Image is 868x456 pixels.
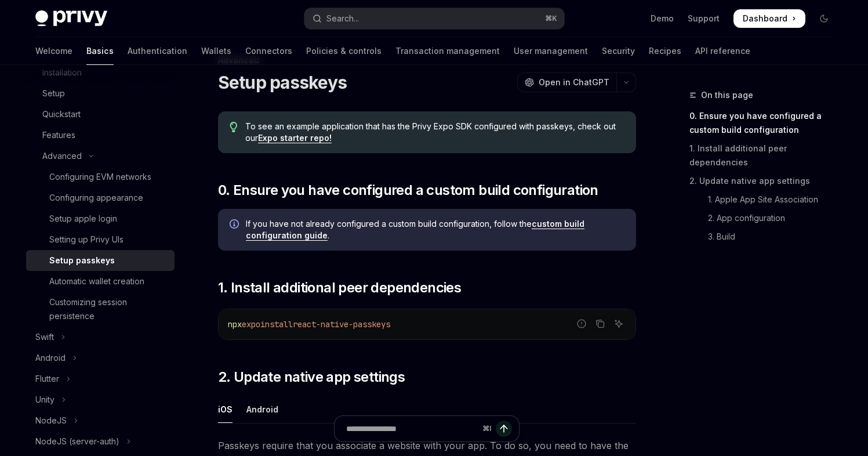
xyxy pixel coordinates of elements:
[86,37,114,65] a: Basics
[539,77,609,88] span: Open in ChatGPT
[326,12,359,26] div: Search...
[651,13,674,24] a: Demo
[35,414,67,428] div: NodeJS
[26,271,175,292] a: Automatic wallet creation
[242,319,260,330] span: expo
[815,9,833,28] button: Toggle dark mode
[26,292,175,327] a: Customizing session persistence
[201,37,231,65] a: Wallets
[228,319,242,330] span: npx
[26,389,175,410] button: Toggle Unity section
[42,128,75,142] div: Features
[49,170,151,184] div: Configuring EVM networks
[26,167,175,187] a: Configuring EVM networks
[695,37,750,65] a: API reference
[574,316,589,331] button: Report incorrect code
[26,368,175,389] button: Toggle Flutter section
[688,13,720,24] a: Support
[49,212,117,226] div: Setup apple login
[246,218,624,241] span: If you have not already configured a custom build configuration, follow the .
[496,421,512,437] button: Send message
[26,348,175,368] button: Toggle Android section
[246,396,278,423] div: Android
[689,139,842,172] a: 1. Install additional peer dependencies
[395,37,500,65] a: Transaction management
[26,250,175,271] a: Setup passkeys
[26,187,175,208] a: Configuring appearance
[346,416,478,441] input: Ask a question...
[42,107,81,121] div: Quickstart
[42,149,82,163] div: Advanced
[245,121,624,144] span: To see an example application that has the Privy Expo SDK configured with passkeys, check out our
[743,13,787,24] span: Dashboard
[26,208,175,229] a: Setup apple login
[42,86,65,100] div: Setup
[514,37,588,65] a: User management
[733,9,805,28] a: Dashboard
[689,209,842,227] a: 2. App configuration
[218,181,598,200] span: 0. Ensure you have configured a custom build configuration
[35,435,119,448] div: NodeJS (server-auth)
[26,104,175,125] a: Quickstart
[230,122,238,132] svg: Tip
[304,8,564,29] button: Open search
[26,327,175,348] button: Toggle Swift section
[602,37,635,65] a: Security
[218,396,233,423] div: iOS
[49,254,115,267] div: Setup passkeys
[649,37,681,65] a: Recipes
[35,393,55,407] div: Unity
[545,14,557,23] span: ⌘ K
[689,227,842,246] a: 3. Build
[49,233,124,247] div: Setting up Privy UIs
[218,368,405,386] span: 2. Update native app settings
[306,37,382,65] a: Policies & controls
[128,37,187,65] a: Authentication
[26,146,175,167] button: Toggle Advanced section
[26,229,175,250] a: Setting up Privy UIs
[35,37,72,65] a: Welcome
[689,172,842,190] a: 2. Update native app settings
[260,319,293,330] span: install
[245,37,292,65] a: Connectors
[218,72,347,93] h1: Setup passkeys
[517,73,616,92] button: Open in ChatGPT
[49,191,143,205] div: Configuring appearance
[26,125,175,146] a: Features
[701,88,753,102] span: On this page
[49,274,144,288] div: Automatic wallet creation
[258,133,332,143] a: Expo starter repo!
[35,351,66,365] div: Android
[35,10,107,27] img: dark logo
[35,330,54,344] div: Swift
[593,316,608,331] button: Copy the contents from the code block
[218,278,462,297] span: 1. Install additional peer dependencies
[689,190,842,209] a: 1. Apple App Site Association
[35,372,59,386] div: Flutter
[26,431,175,452] button: Toggle NodeJS (server-auth) section
[230,219,241,231] svg: Info
[689,107,842,139] a: 0. Ensure you have configured a custom build configuration
[26,83,175,104] a: Setup
[293,319,390,330] span: react-native-passkeys
[26,410,175,431] button: Toggle NodeJS section
[611,316,626,331] button: Ask AI
[49,295,168,323] div: Customizing session persistence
